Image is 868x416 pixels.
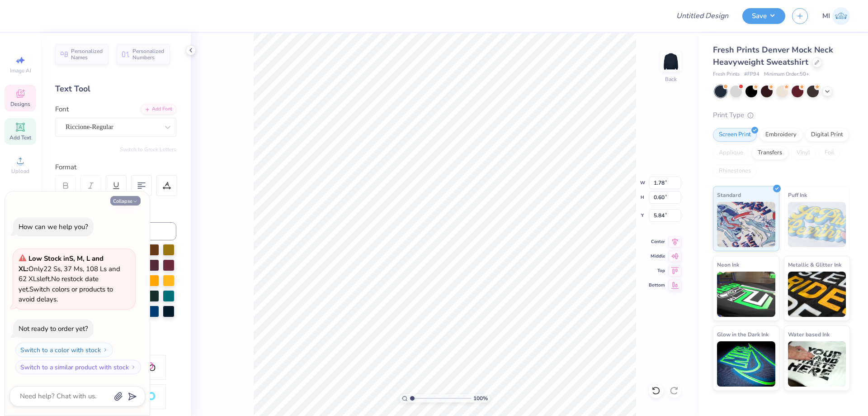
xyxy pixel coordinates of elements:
div: Rhinestones [713,164,757,178]
span: Puff Ink [788,190,807,200]
img: Switch to a similar product with stock [131,364,136,370]
span: # FP94 [744,71,759,78]
div: Print Type [713,110,850,120]
img: Metallic & Glitter Ink [788,272,846,317]
span: Image AI [10,67,31,74]
label: Font [55,104,69,115]
img: Switch to a color with stock [103,347,108,353]
div: How can we help you? [19,222,88,231]
strong: Low Stock in S, M, L and XL : [19,254,104,273]
div: Vinyl [791,146,816,160]
span: Glow in the Dark Ink [717,330,769,339]
div: Embroidery [759,128,802,142]
img: Water based Ink [788,341,846,387]
span: MI [822,11,830,21]
img: Glow in the Dark Ink [717,341,775,387]
a: MI [822,7,850,25]
span: 100 % [473,394,488,402]
span: Middle [649,253,665,259]
span: Upload [11,167,29,175]
span: Only 22 Ss, 37 Ms, 108 Ls and 62 XLs left. Switch colors or products to avoid delays. [19,254,120,304]
img: Back [662,53,680,71]
span: Metallic & Glitter Ink [788,260,841,269]
img: Neon Ink [717,272,775,317]
div: Format [55,162,177,172]
span: Add Text [9,134,31,141]
span: Neon Ink [717,260,739,269]
div: Foil [819,146,840,160]
input: Untitled Design [669,7,736,25]
div: Back [665,75,677,83]
div: Applique [713,146,749,160]
img: Standard [717,202,775,247]
span: Personalized Numbers [132,48,165,61]
button: Switch to Greek Letters [120,146,176,153]
div: Transfers [752,146,788,160]
span: Designs [10,100,30,108]
span: Water based Ink [788,330,830,339]
span: Personalized Names [71,48,103,61]
button: Switch to a color with stock [15,343,113,357]
div: Text Tool [55,83,176,95]
img: Puff Ink [788,202,846,247]
div: Digital Print [805,128,849,142]
span: Fresh Prints [713,71,740,78]
span: No restock date yet. [19,274,99,294]
span: Minimum Order: 50 + [764,71,809,78]
span: Standard [717,190,741,200]
span: Fresh Prints Denver Mock Neck Heavyweight Sweatshirt [713,44,833,67]
button: Save [742,8,785,24]
div: Screen Print [713,128,757,142]
span: Center [649,239,665,245]
div: Not ready to order yet? [19,324,88,333]
button: Collapse [110,196,141,206]
div: Add Font [141,104,176,115]
img: Mark Isaac [832,7,850,25]
button: Switch to a similar product with stock [15,360,141,374]
span: Top [649,268,665,274]
span: Bottom [649,282,665,288]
